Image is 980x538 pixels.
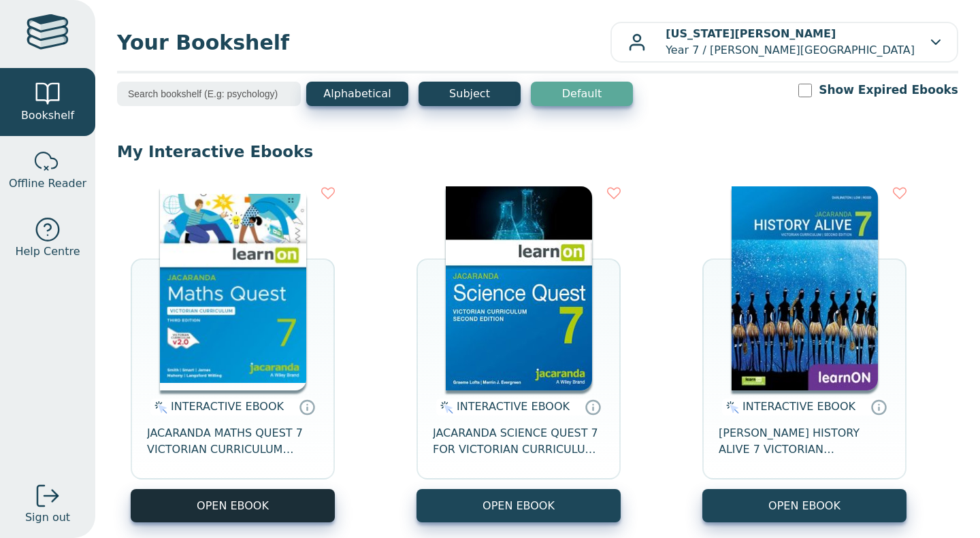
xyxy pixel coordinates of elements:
[21,107,74,124] span: Bookshelf
[299,399,315,415] a: Interactive eBooks are accessed online via the publisher’s portal. They contain interactive resou...
[719,425,890,458] span: [PERSON_NAME] HISTORY ALIVE 7 VICTORIAN CURRICULUM LEARNON EBOOK 2E
[433,425,604,458] span: JACARANDA SCIENCE QUEST 7 FOR VICTORIAN CURRICULUM LEARNON 2E EBOOK
[9,175,86,192] span: Offline Reader
[457,400,570,413] span: INTERACTIVE EBOOK
[117,141,958,162] p: My Interactive Ebooks
[666,26,915,58] p: Year 7 / [PERSON_NAME][GEOGRAPHIC_DATA]
[306,82,408,106] button: Alphabetical
[531,82,633,106] button: Default
[585,399,601,415] a: Interactive eBooks are accessed online via the publisher’s portal. They contain interactive resou...
[732,186,878,390] img: d4781fba-7f91-e911-a97e-0272d098c78b.jpg
[742,400,855,413] span: INTERACTIVE EBOOK
[419,82,521,106] button: Subject
[610,22,958,63] button: [US_STATE][PERSON_NAME]Year 7 / [PERSON_NAME][GEOGRAPHIC_DATA]
[702,489,906,522] button: OPEN EBOOK
[117,27,610,58] span: Your Bookshelf
[160,186,306,390] img: b87b3e28-4171-4aeb-a345-7fa4fe4e6e25.jpg
[147,425,318,458] span: JACARANDA MATHS QUEST 7 VICTORIAN CURRICULUM LEARNON EBOOK 3E
[819,82,958,99] label: Show Expired Ebooks
[171,400,284,413] span: INTERACTIVE EBOOK
[150,399,167,416] img: interactive.svg
[15,243,80,260] span: Help Centre
[870,399,887,415] a: Interactive eBooks are accessed online via the publisher’s portal. They contain interactive resou...
[131,489,335,522] button: OPEN EBOOK
[666,27,836,40] b: [US_STATE][PERSON_NAME]
[436,399,453,416] img: interactive.svg
[117,82,301,106] input: Search bookshelf (E.g: psychology)
[416,489,621,522] button: OPEN EBOOK
[25,509,70,526] span: Sign out
[446,186,592,390] img: 329c5ec2-5188-ea11-a992-0272d098c78b.jpg
[722,399,739,416] img: interactive.svg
